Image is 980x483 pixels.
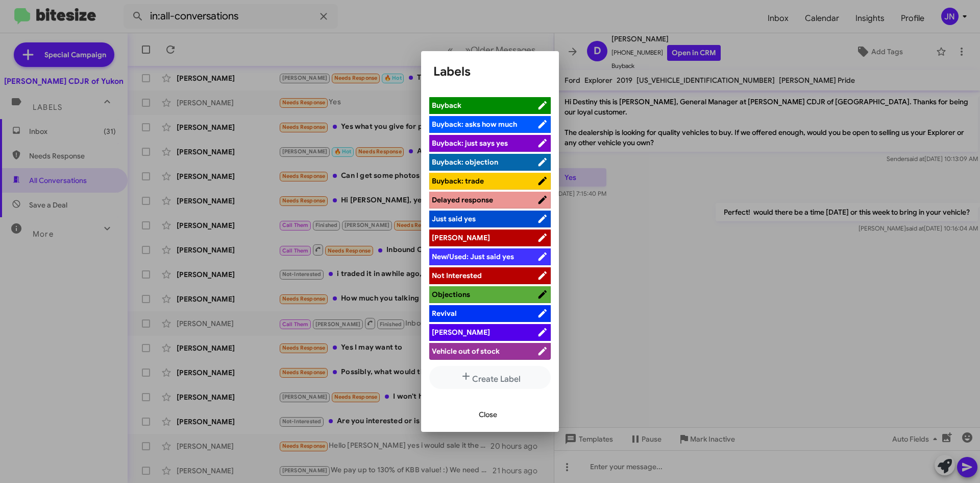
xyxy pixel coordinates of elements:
span: Not Interested [432,271,482,280]
span: Buyback: asks how much [432,120,517,129]
span: Vehicle out of stock [432,347,500,356]
span: Objections [432,290,470,299]
span: Close [479,405,497,424]
span: Buyback: objection [432,157,498,167]
span: Delayed response [432,195,493,204]
span: Buyback: just says yes [432,139,508,148]
span: [PERSON_NAME] [432,233,490,242]
span: Just said yes [432,214,476,223]
span: [PERSON_NAME] [432,328,490,337]
button: Close [471,405,505,424]
span: Buyback: trade [432,176,484,186]
span: New/Used: Just said yes [432,252,514,261]
button: Create Label [429,366,551,389]
h1: Labels [433,63,547,80]
span: Buyback [432,101,461,110]
span: Revival [432,309,457,318]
